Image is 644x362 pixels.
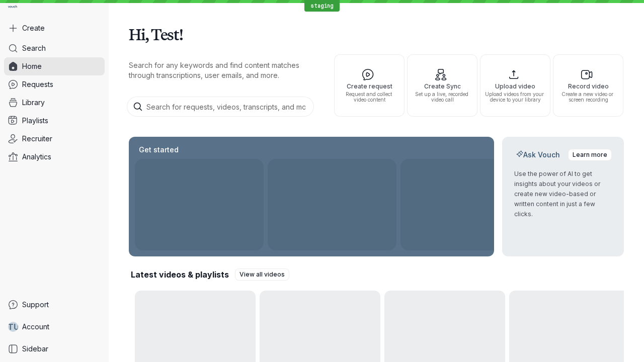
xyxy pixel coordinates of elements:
span: Request and collect video content [339,92,400,103]
span: Requests [22,79,53,89]
span: Create [22,23,45,33]
h1: Hi, Test! [129,20,624,48]
a: TUAccount [4,318,105,336]
a: Learn more [568,149,612,161]
h2: Latest videos & playlists [131,269,229,280]
span: Playlists [22,116,48,126]
button: Upload videoUpload videos from your device to your library [480,54,550,117]
span: Upload video [485,83,546,89]
span: Create request [339,83,400,89]
span: T [8,322,14,332]
a: Analytics [4,148,105,166]
span: Record video [557,83,619,89]
a: Support [4,296,105,314]
a: Playlists [4,112,105,130]
span: Set up a live, recorded video call [412,92,473,103]
button: Create SyncSet up a live, recorded video call [407,54,477,117]
p: Search for any keywords and find content matches through transcriptions, user emails, and more. [129,60,316,80]
span: Upload videos from your device to your library [485,92,546,103]
a: Sidebar [4,340,105,358]
a: View all videos [235,268,289,281]
span: Library [22,98,45,108]
input: Search for requests, videos, transcripts, and more... [127,97,314,117]
button: Record videoCreate a new video or screen recording [553,54,623,117]
a: Search [4,39,105,57]
a: Recruiter [4,130,105,148]
span: Learn more [573,150,607,160]
span: Create Sync [412,83,473,89]
button: Create [4,19,105,37]
h2: Get started [137,145,181,155]
a: Go to homepage [4,4,21,11]
span: Sidebar [22,344,48,354]
h2: Ask Vouch [514,150,562,160]
span: View all videos [239,269,285,280]
a: Library [4,94,105,112]
span: Search [22,43,46,53]
button: Create requestRequest and collect video content [334,54,405,117]
a: Requests [4,75,105,94]
a: Home [4,57,105,75]
p: Use the power of AI to get insights about your videos or create new video-based or written conten... [514,169,612,219]
span: Home [22,61,42,71]
span: Account [22,322,49,332]
span: Analytics [22,152,51,162]
span: U [14,322,19,332]
span: Support [22,300,49,310]
span: Create a new video or screen recording [557,92,619,103]
span: Recruiter [22,134,52,144]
